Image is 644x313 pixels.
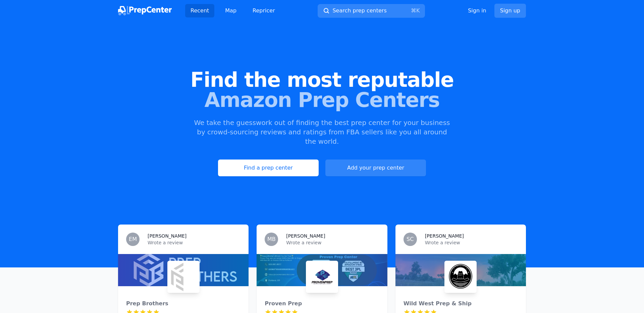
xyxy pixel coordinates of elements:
p: Wrote a review [148,239,240,246]
p: We take the guesswork out of finding the best prep center for your business by crowd-sourcing rev... [193,118,451,146]
div: Proven Prep [265,300,379,308]
kbd: K [416,7,420,14]
a: Recent [185,4,214,17]
span: SC [407,237,414,242]
a: Find a prep center [218,160,319,176]
button: Add your prep center [325,160,426,176]
img: Wild West Prep & Ship [446,262,475,292]
a: Repricer [247,4,280,17]
a: Map [220,4,242,17]
img: PrepCenter [118,6,172,15]
p: Wrote a review [425,239,518,246]
h3: [PERSON_NAME] [148,233,186,239]
div: Wild West Prep & Ship [404,300,518,308]
p: Wrote a review [286,239,379,246]
kbd: ⌘ [411,7,416,14]
span: Amazon Prep Centers [11,90,633,110]
span: Search prep centers [332,7,386,15]
span: Find the most reputable [11,70,633,90]
span: MB [267,237,276,242]
span: EM [129,237,137,242]
h3: [PERSON_NAME] [286,233,325,239]
a: Sign in [468,7,486,15]
div: Prep Brothers [126,300,240,308]
img: Prep Brothers [169,262,198,292]
img: Proven Prep [307,262,337,292]
h3: [PERSON_NAME] [425,233,464,239]
a: Sign up [494,4,526,18]
button: Search prep centers⌘K [318,4,425,18]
